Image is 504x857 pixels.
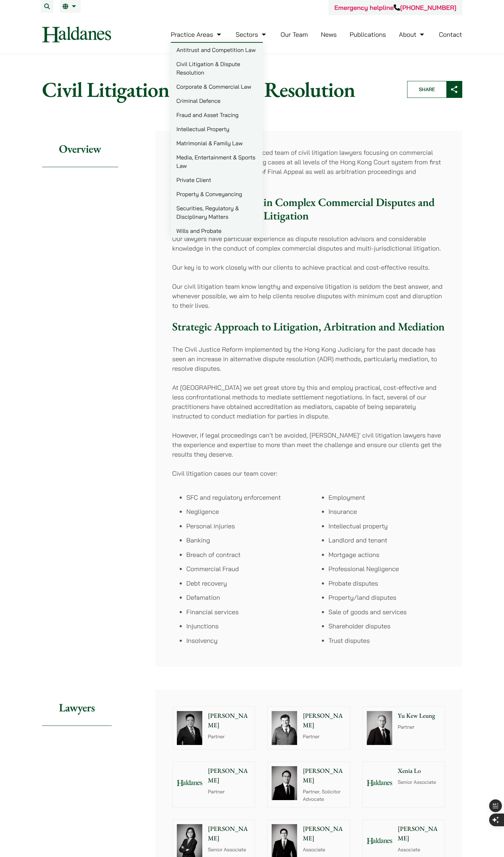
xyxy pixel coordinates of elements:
[186,579,303,588] li: Debt recovery
[171,187,263,201] a: Property & Conveyancing
[303,711,346,730] p: [PERSON_NAME]
[42,27,111,42] img: Logo of Haldanes
[171,150,263,173] a: Media, Entertainment & Sports Law
[171,94,263,108] a: Criminal Defence
[398,846,441,853] p: Associate
[329,636,445,645] li: Trust disputes
[303,733,346,740] p: Partner
[172,148,445,186] p: has a highly experienced team of civil litigation lawyers focusing on commercial litigation, capa...
[329,493,445,502] li: Employment
[398,723,441,731] p: Partner
[407,81,462,98] button: Share
[303,846,346,853] p: Associate
[329,621,445,631] li: Shareholder disputes
[236,30,267,39] a: Sectors
[329,593,445,602] li: Property/land disputes
[186,607,303,617] li: Financial services
[303,766,346,785] p: [PERSON_NAME]
[186,507,303,516] li: Negligence
[172,195,445,223] h3: Highly Experienced in Complex Commercial Disputes and Multi-jurisdictional Litigation
[172,345,445,373] p: The Civil Justice Reform implemented by the Hong Kong Judiciary for the past decade has seen an i...
[208,788,251,796] p: Partner
[303,788,346,803] p: Partner, Solicitor Advocate
[208,846,251,853] p: Senior Associate
[329,607,445,617] li: Sale of goods and services
[208,711,251,730] p: [PERSON_NAME]
[172,706,255,750] a: [PERSON_NAME] Partner
[321,30,337,39] a: News
[172,762,255,808] a: Henry Ma photo [PERSON_NAME] Partner
[208,733,251,740] p: Partner
[267,762,350,808] a: [PERSON_NAME] Partner, Solicitor Advocate
[267,706,350,750] a: [PERSON_NAME] Partner
[186,550,303,559] li: Breach of contract
[171,80,263,94] a: Corporate & Commercial Law
[362,762,445,808] a: Xenia Lo Senior Associate
[186,636,303,645] li: Insolvency
[171,224,263,238] a: Wills and Probate
[329,535,445,545] li: Landlord and tenant
[362,706,445,750] a: Yu Kew Leung Partner
[171,108,263,122] a: Fraud and Asset Tracing
[171,201,263,224] a: Securities, Regulatory & Disciplinary Matters
[171,173,263,187] a: Private Client
[186,521,303,531] li: Personal injuries
[172,263,445,272] p: Our key is to work closely with our clients to achieve practical and cost-effective results.
[177,766,202,800] img: Henry Ma photo
[329,550,445,559] li: Mortgage actions
[398,824,441,843] p: [PERSON_NAME]
[329,564,445,574] li: Professional Negligence
[439,30,462,39] a: Contact
[42,77,395,102] h1: Civil Litigation & Dispute Resolution
[398,766,441,776] p: Xenia Lo
[329,521,445,531] li: Intellectual property
[186,493,303,502] li: SFC and regulatory enforcement
[407,81,446,98] span: Share
[280,30,308,39] a: Our Team
[172,430,445,459] p: However, if legal proceedings can’t be avoided, [PERSON_NAME]’ civil litigation lawyers have the ...
[171,30,223,39] a: Practice Areas
[172,320,445,333] h3: Strategic Approach to Litigation, Arbitration and Mediation
[398,779,441,786] p: Senior Associate
[172,383,445,421] p: At [GEOGRAPHIC_DATA] we set great store by this and employ practical, cost-effective and less con...
[42,131,118,167] h2: Overview
[171,57,263,80] a: Civil Litigation & Dispute Resolution
[350,30,386,39] a: Publications
[63,4,78,9] a: EN
[186,621,303,631] li: Injunctions
[172,469,445,478] p: Civil litigation cases our team cover:
[329,579,445,588] li: Probate disputes
[171,43,263,57] a: Antitrust and Competition Law
[186,564,303,574] li: Commercial Fraud
[208,766,251,785] p: [PERSON_NAME]
[334,4,456,12] a: Emergency helpline[PHONE_NUMBER]
[42,689,112,726] h2: Lawyers
[172,234,445,253] p: Our lawyers have particular experience as dispute resolution advisors and considerable knowledge ...
[208,824,251,843] p: [PERSON_NAME]
[171,122,263,136] a: Intellectual Property
[186,535,303,545] li: Banking
[398,711,441,721] p: Yu Kew Leung
[186,593,303,602] li: Defamation
[172,282,445,310] p: Our civil litigation team know lengthy and expensive litigation is seldom the best answer, and wh...
[399,30,426,39] a: About
[303,824,346,843] p: [PERSON_NAME]
[329,507,445,516] li: Insurance
[171,136,263,150] a: Matrimonial & Family Law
